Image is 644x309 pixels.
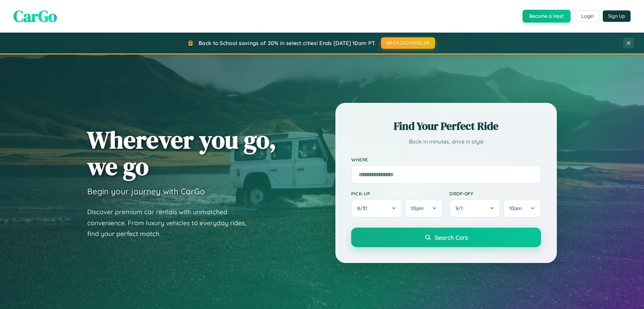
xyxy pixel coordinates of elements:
span: Search Cars [435,234,468,241]
h1: Wherever you go, we go [87,126,276,180]
span: 9 / 1 [455,205,466,211]
h3: Begin your journey with CarGo [87,186,205,196]
span: 8 / 31 [357,205,371,211]
button: Search Cars [351,228,541,247]
h2: Find Your Perfect Ride [351,119,541,133]
span: CarGo [13,5,57,27]
label: Pick-up [351,191,443,196]
button: BACK2SCHOOL20 [381,37,435,49]
span: 10am [411,205,424,211]
label: Drop-off [449,191,541,196]
button: Become a Host [523,10,571,23]
button: Sign Up [603,10,631,22]
button: 10am [405,199,443,218]
button: 8/31 [351,199,402,218]
span: Back to School savings of 20% in select cities! Ends [DATE] 10am PT. [199,40,376,46]
span: 10am [509,205,522,211]
button: 10am [503,199,541,218]
button: Login [576,10,599,22]
button: 9/1 [449,199,500,218]
p: Discover premium car rentals with unmatched convenience. From luxury vehicles to everyday rides, ... [87,206,255,239]
label: Where [351,157,541,162]
p: Book in minutes, drive in style [351,137,541,147]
